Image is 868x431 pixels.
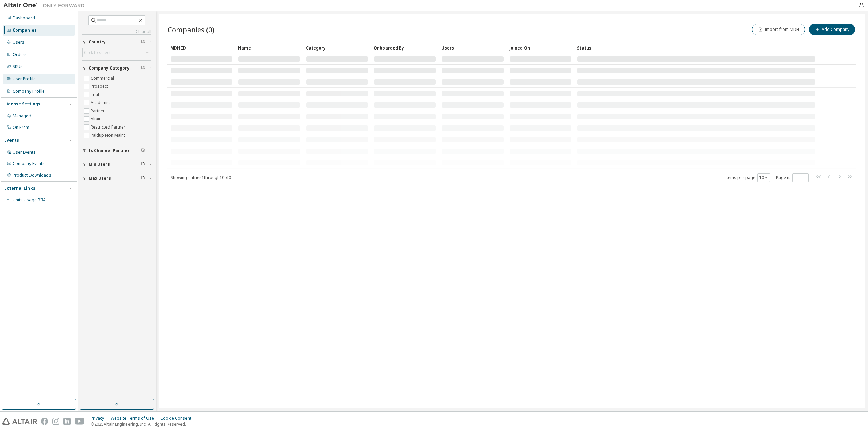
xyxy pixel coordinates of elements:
[759,175,768,180] button: 10
[2,418,37,425] img: altair_logo.svg
[82,157,151,172] button: Min Users
[82,171,151,186] button: Max Users
[88,148,130,153] span: Is Channel Partner
[509,42,572,53] div: Joined On
[83,48,151,57] div: Click to select
[91,131,126,139] label: Paidup Non Maint
[776,173,809,182] span: Page n.
[13,113,31,119] div: Managed
[91,74,115,82] label: Commercial
[13,40,24,45] div: Users
[91,421,195,427] p: © 2025 Altair Engineering, Inc. All Rights Reserved.
[752,24,805,35] button: Import from MDH
[4,101,40,107] div: License Settings
[13,89,45,94] div: Company Profile
[13,76,36,82] div: User Profile
[88,162,110,167] span: Min Users
[84,50,111,55] div: Click to select
[13,15,35,21] div: Dashboard
[63,418,71,425] img: linkedin.svg
[141,148,145,153] span: Clear filter
[167,25,214,34] span: Companies (0)
[41,418,48,425] img: facebook.svg
[4,185,35,191] div: External Links
[88,176,111,181] span: Max Users
[91,115,102,123] label: Altair
[141,65,145,71] span: Clear filter
[91,123,127,131] label: Restricted Partner
[170,42,233,53] div: MDH ID
[13,173,51,178] div: Product Downloads
[13,197,46,203] span: Units Usage BI
[82,143,151,158] button: Is Channel Partner
[13,150,36,155] div: User Events
[91,99,111,107] label: Academic
[75,418,84,425] img: youtube.svg
[13,125,29,130] div: On Prem
[374,42,436,53] div: Onboarded By
[52,418,59,425] img: instagram.svg
[91,416,111,421] div: Privacy
[238,42,300,53] div: Name
[82,35,151,50] button: Country
[4,138,19,143] div: Events
[13,64,23,70] div: SKUs
[88,65,130,71] span: Company Category
[141,39,145,45] span: Clear filter
[171,175,231,180] span: Showing entries 1 through 10 of 0
[91,107,106,115] label: Partner
[3,2,88,9] img: Altair One
[577,42,816,53] div: Status
[82,29,151,34] a: Clear all
[160,416,195,421] div: Cookie Consent
[91,82,110,91] label: Prospect
[13,52,27,57] div: Orders
[441,42,504,53] div: Users
[88,39,106,45] span: Country
[141,176,145,181] span: Clear filter
[725,173,770,182] span: Items per page
[141,162,145,167] span: Clear filter
[111,416,160,421] div: Website Terms of Use
[91,91,100,99] label: Trial
[13,27,37,33] div: Companies
[13,161,45,166] div: Company Events
[306,42,368,53] div: Category
[809,24,855,35] button: Add Company
[82,61,151,76] button: Company Category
